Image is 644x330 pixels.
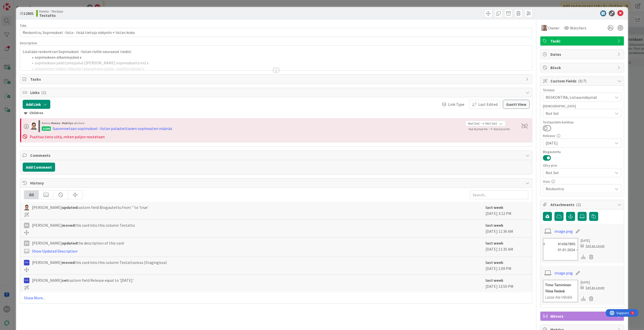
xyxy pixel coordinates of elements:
img: RS [24,260,29,265]
li: sopimuksen alkamispäivä x [29,55,530,60]
b: updated [62,241,77,246]
div: [DATE] 1:09 PM [486,259,528,272]
div: [DATE] 11:35 AM [486,240,528,254]
span: [DATE] [546,140,613,146]
div: All [24,191,39,199]
button: Add Comment [23,163,55,172]
span: Links [30,89,523,96]
button: Gantt View [503,100,530,109]
a: image.png [554,270,573,276]
p: Lisätään reskontran Sopimukset -listan riville seuraavat tiedot: [23,49,530,55]
img: SM [30,123,37,130]
span: Mirrors [550,313,615,319]
img: RS [24,278,29,283]
span: Attachments [550,202,615,208]
span: Archive [74,121,84,125]
div: [DATE] 3:12 PM [486,204,528,217]
span: Dates [550,51,615,57]
div: PS [24,223,29,228]
span: Link Type [448,101,464,107]
b: set [62,278,68,283]
span: Reskontra [546,186,613,192]
div: Blogautettu [543,150,621,154]
b: moved [62,223,74,228]
a: Show Updated Description [32,249,77,254]
b: 12801 [24,11,34,16]
b: Testattu [39,13,63,17]
img: SL [541,25,547,31]
span: Last Edited [478,101,498,107]
span: Kenno - Testaus [39,9,63,13]
div: Release [543,134,621,137]
div: [DEMOGRAPHIC_DATA] [543,104,621,108]
span: ( 9/7 ) [578,78,586,83]
span: Taski [550,38,615,44]
div: 4 [26,2,27,6]
div: Download [581,295,586,302]
div: 22288 [42,126,51,131]
b: last week [486,260,503,265]
span: History [30,180,523,186]
div: Testaustiimi kurkkaa [543,120,621,124]
div: PS [24,241,29,246]
span: ID [20,10,34,16]
div: Osio [543,180,621,183]
div: [DATE] 12:50 PM [486,277,528,290]
div: Download [581,254,586,260]
input: Search... [470,190,528,199]
button: Add Link [23,100,50,109]
span: Support [11,1,23,7]
a: Show More... [24,295,528,301]
span: Not Done Yet [494,127,510,131]
span: [PERSON_NAME] this card into this column Testattu [32,222,135,228]
b: last week [486,205,503,210]
button: Last Edited [469,100,500,109]
span: Not Set [546,169,610,176]
span: Owner [548,25,559,31]
div: Set as cover [581,285,605,290]
span: [PERSON_NAME] this card into this column Testattavissa (Stagingissa) [32,259,167,265]
b: last week [486,278,503,283]
span: RESKONTRA, Listausnäkymät [546,94,613,100]
div: [DATE] [581,238,605,243]
span: Block [550,65,615,71]
span: [PERSON_NAME] the description of this card [32,240,124,246]
div: Suurennetaan sopimukset -listan palautettavien sopimusten määrää [53,125,172,131]
img: SM [24,205,29,210]
span: [PERSON_NAME] custom field Release equal to '[DATE]' [32,277,134,283]
label: Title [20,23,26,28]
span: [PERSON_NAME] custom field Blogautettu from '' to 'true' [32,204,148,210]
span: Custom Fields [550,78,615,84]
b: last week [486,241,503,246]
b: updated [62,205,77,210]
span: Not Set [486,121,497,126]
b: last week [486,223,503,228]
span: ( 1 ) [41,90,46,95]
div: Testaus [543,88,621,92]
span: Not Set [468,121,479,126]
div: [DATE] [581,280,605,285]
div: Children [24,110,528,116]
span: Tasks [30,76,523,82]
span: Kenno › [42,121,51,125]
div: Ohry-prio [543,164,621,167]
span: Not Started Yet [469,127,488,131]
span: Description [20,41,37,45]
span: Not Set [546,110,613,116]
a: image.png [554,228,573,234]
input: type card name here... [20,28,532,37]
div: Set as cover [581,243,605,249]
div: [DATE] 11:36 AM [486,222,528,235]
span: Watchers [570,25,586,31]
b: moved [62,260,74,265]
span: Puuttuu tieto siitä, miten paljon nostetaan [30,134,105,139]
b: Kenno - Kehitys › [51,121,74,125]
span: Comments [30,152,523,158]
span: ( 2 ) [576,202,581,207]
